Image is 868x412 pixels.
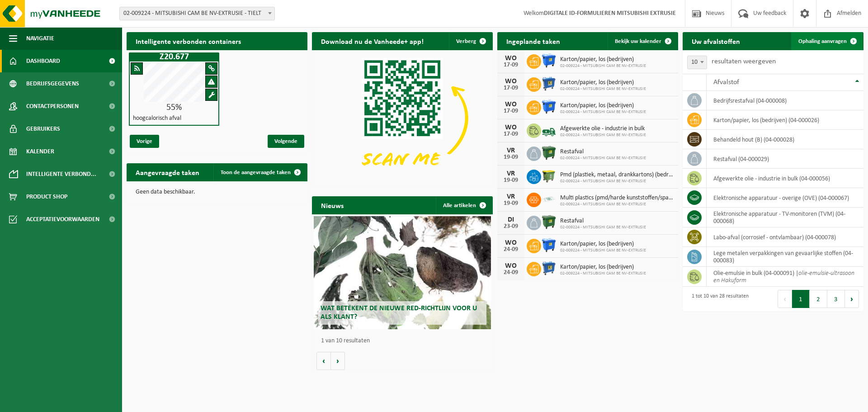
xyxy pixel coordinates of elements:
h2: Download nu de Vanheede+ app! [312,32,433,50]
td: elektronische apparatuur - TV-monitoren (TVM) (04-000068) [707,208,863,227]
button: Next [845,290,859,308]
img: WB-1100-HPE-GN-50 [541,168,557,184]
span: Karton/papier, los (bedrijven) [560,264,646,271]
div: 1 tot 10 van 28 resultaten [687,289,749,309]
div: 17-09 [502,131,520,137]
span: Acceptatievoorwaarden [26,208,99,231]
span: Karton/papier, los (bedrijven) [560,56,646,63]
td: karton/papier, los (bedrijven) (04-000026) [707,110,863,130]
div: VR [502,170,520,177]
a: Bekijk uw kalender [608,32,677,50]
span: 02-009224 - MITSUBISHI CAM BE NV-EXTRUSIE [560,63,646,69]
h2: Nieuws [312,196,353,214]
span: 10 [687,56,707,69]
span: Karton/papier, los (bedrijven) [560,102,646,109]
a: Toon de aangevraagde taken [213,163,307,181]
div: DI [502,216,520,223]
span: Product Shop [26,185,67,208]
img: WB-1100-HPE-GN-01 [541,214,557,230]
div: 17-09 [502,85,520,91]
h4: hoogcalorisch afval [133,115,181,122]
button: 2 [810,290,827,308]
span: Bekijk uw kalender [615,38,661,44]
span: 02-009224 - MITSUBISHI CAM BE NV-EXTRUSIE [560,156,646,161]
p: 1 van 10 resultaten [321,338,488,344]
span: Afgewerkte olie - industrie in bulk [560,125,646,133]
span: Restafval [560,148,646,156]
span: Kalender [26,140,54,163]
h2: Uw afvalstoffen [683,32,749,50]
span: 02-009224 - MITSUBISHI CAM BE NV-EXTRUSIE - TIELT [120,7,274,20]
button: Previous [778,290,792,308]
h2: Ingeplande taken [497,32,569,50]
td: lege metalen verpakkingen van gevaarlijke stoffen (04-000083) [707,247,863,267]
img: WB-0770-HPE-BE-01 [541,76,557,91]
button: Volgende [331,352,345,370]
span: 02-009224 - MITSUBISHI CAM BE NV-EXTRUSIE [560,248,646,253]
h2: Intelligente verbonden containers [127,32,307,50]
span: Karton/papier, los (bedrijven) [560,79,646,86]
span: Afvalstof [713,79,739,86]
h1: Z20.677 [131,52,217,62]
span: Bedrijfsgegevens [26,72,79,95]
div: VR [502,147,520,154]
button: 3 [827,290,845,308]
img: BL-LQ-LV [541,122,557,137]
span: Pmd (plastiek, metaal, drankkartons) (bedrijven) [560,171,674,179]
span: Verberg [456,38,476,44]
span: Vorige [130,135,159,148]
button: Verberg [449,32,492,50]
img: WB-1100-HPE-BE-01 [541,99,557,114]
button: Vorige [316,352,331,370]
label: resultaten weergeven [712,58,776,65]
span: 02-009224 - MITSUBISHI CAM BE NV-EXTRUSIE [560,202,674,207]
h2: Aangevraagde taken [127,163,208,181]
span: Navigatie [26,27,54,50]
img: WB-1100-HPE-BE-01 [541,237,557,253]
div: WO [502,124,520,131]
button: 1 [792,290,810,308]
span: 02-009224 - MITSUBISHI CAM BE NV-EXTRUSIE - TIELT [119,7,275,20]
img: LP-SK-00500-LPE-16 [541,191,557,207]
div: 55% [130,103,218,112]
span: 02-009224 - MITSUBISHI CAM BE NV-EXTRUSIE [560,86,646,92]
div: 19-09 [502,200,520,207]
td: restafval (04-000029) [707,149,863,169]
span: Ophaling aanvragen [798,38,847,44]
div: 24-09 [502,246,520,253]
span: Intelligente verbond... [26,163,96,185]
strong: DIGITALE ID-FORMULIEREN MITSUBISHI EXTRUSIE [544,10,676,17]
img: WB-1100-HPE-BE-01 [541,53,557,68]
span: Karton/papier, los (bedrijven) [560,241,646,248]
a: Wat betekent de nieuwe RED-richtlijn voor u als klant? [314,216,491,329]
span: 02-009224 - MITSUBISHI CAM BE NV-EXTRUSIE [560,179,674,184]
span: 02-009224 - MITSUBISHI CAM BE NV-EXTRUSIE [560,225,646,230]
div: WO [502,78,520,85]
img: WB-1100-HPE-GN-01 [541,145,557,161]
div: WO [502,239,520,246]
img: Download de VHEPlus App [312,50,493,186]
span: Volgende [268,135,304,148]
a: Alle artikelen [436,196,492,214]
span: 10 [688,56,707,69]
div: WO [502,262,520,270]
span: Wat betekent de nieuwe RED-richtlijn voor u als klant? [321,305,477,321]
div: 17-09 [502,62,520,68]
span: Contactpersonen [26,95,79,118]
span: Gebruikers [26,118,60,140]
div: 17-09 [502,108,520,114]
a: Ophaling aanvragen [791,32,863,50]
p: Geen data beschikbaar. [136,189,298,195]
span: 02-009224 - MITSUBISHI CAM BE NV-EXTRUSIE [560,133,646,138]
td: bedrijfsrestafval (04-000008) [707,91,863,110]
td: olie-emulsie in bulk (04-000091) | [707,267,863,287]
div: WO [502,101,520,108]
span: Toon de aangevraagde taken [221,170,291,175]
div: 19-09 [502,154,520,161]
span: 02-009224 - MITSUBISHI CAM BE NV-EXTRUSIE [560,109,646,115]
div: 24-09 [502,270,520,276]
td: elektronische apparatuur - overige (OVE) (04-000067) [707,188,863,208]
td: afgewerkte olie - industrie in bulk (04-000056) [707,169,863,188]
span: 02-009224 - MITSUBISHI CAM BE NV-EXTRUSIE [560,271,646,276]
span: Restafval [560,218,646,225]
